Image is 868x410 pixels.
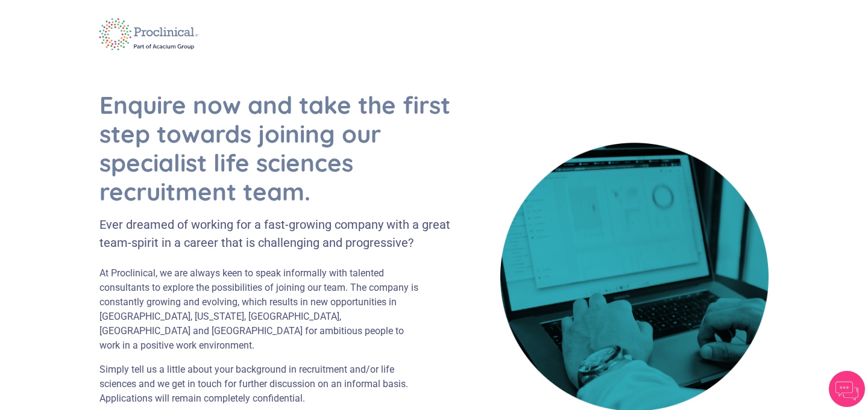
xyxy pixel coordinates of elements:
[99,362,424,406] p: Simply tell us a little about your background in recruitment and/or life sciences and we get in t...
[99,266,424,353] p: At Proclinical, we are always keen to speak informally with talented consultants to explore the p...
[99,90,453,206] h1: Enquire now and take the first step towards joining our specialist life sciences recruitment team.
[829,371,865,407] img: Chatbot
[99,216,453,252] div: Ever dreamed of working for a fast-growing company with a great team-spirit in a career that is c...
[90,10,207,58] img: logo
